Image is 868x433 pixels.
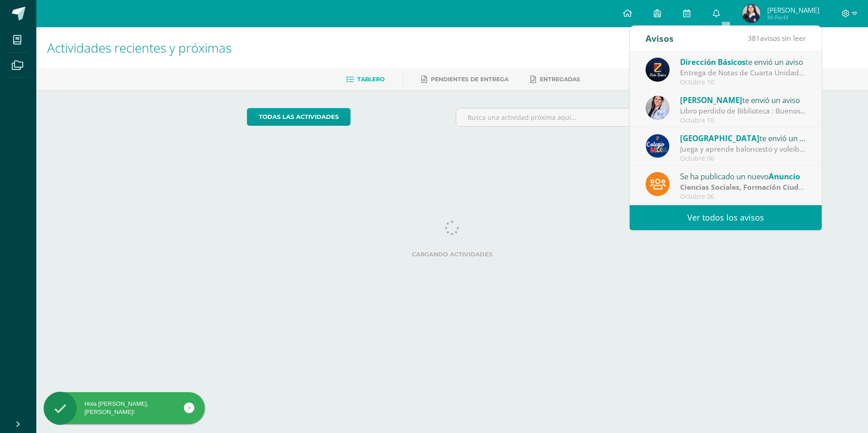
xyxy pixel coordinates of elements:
[357,76,385,83] span: Tablero
[742,5,760,23] img: d8c8b71753a64c541c1546090d574b51.png
[680,56,806,68] div: te envió un aviso
[680,106,806,116] div: Libro perdido de Biblioteca : Buenos días. Por este medio informo que Fátima perdió el libro El d...
[680,95,742,105] span: [PERSON_NAME]
[421,72,508,87] a: Pendientes de entrega
[748,33,806,43] span: avisos sin leer
[680,170,806,182] div: Se ha publicado un nuevo
[680,182,806,192] div: | [PERSON_NAME] Tenes
[540,76,580,83] span: Entregadas
[630,205,822,230] a: Ver todos los avisos
[646,134,670,158] img: 919ad801bb7643f6f997765cf4083301.png
[748,33,760,43] span: 381
[431,76,508,83] span: Pendientes de entrega
[680,68,806,78] div: Entrega de Notas de Cuarta Unidad: Estimados padres y madres de familia: Reciban un cordial salud...
[530,72,580,87] a: Entregadas
[767,5,819,15] span: [PERSON_NAME]
[680,79,806,86] div: Octubre 10
[646,96,670,120] img: aa878318b5e0e33103c298c3b86d4ee8.png
[680,193,806,201] div: Octubre 06
[346,72,385,87] a: Tablero
[680,133,759,143] span: [GEOGRAPHIC_DATA]
[456,108,657,126] input: Busca una actividad próxima aquí...
[680,94,806,106] div: te envió un aviso
[680,155,806,162] div: Octubre 06
[769,171,800,182] span: Anuncio
[680,144,806,154] div: Juega y aprende baloncesto y voleibol: ¡Participa en nuestro Curso de Vacaciones! Costo: Q300.00 ...
[47,39,232,56] span: Actividades recientes y próximas
[680,117,806,124] div: Octubre 10
[646,26,674,51] div: Avisos
[680,132,806,144] div: te envió un aviso
[44,400,205,416] div: Hola [PERSON_NAME], [PERSON_NAME]!
[767,14,819,21] span: Mi Perfil
[680,57,745,67] span: Dirección Básicos
[646,58,670,82] img: 0125c0eac4c50c44750533c4a7747585.png
[247,251,658,258] label: Cargando actividades
[247,108,350,126] a: todas las Actividades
